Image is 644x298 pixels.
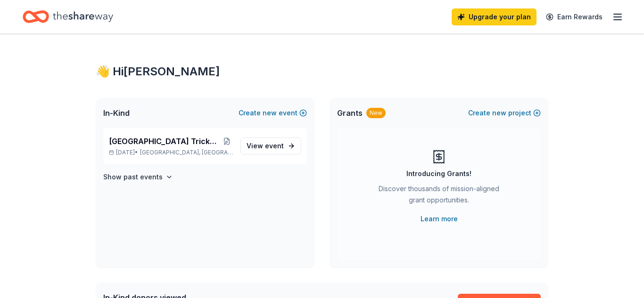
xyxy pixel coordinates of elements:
[96,64,548,79] div: 👋 Hi [PERSON_NAME]
[239,107,307,119] button: Createnewevent
[140,149,233,156] span: [GEOGRAPHIC_DATA], [GEOGRAPHIC_DATA]
[247,140,284,152] span: View
[23,6,113,28] a: Home
[492,107,506,119] span: new
[468,107,541,119] button: Createnewproject
[337,107,363,119] span: Grants
[240,137,301,154] a: View event
[265,142,284,150] span: event
[109,136,220,147] span: [GEOGRAPHIC_DATA] Tricky Tray Fundraiser
[452,8,537,25] a: Upgrade your plan
[406,168,471,179] div: Introducing Grants!
[540,8,608,25] a: Earn Rewards
[103,171,173,183] button: Show past events
[109,149,233,156] p: [DATE] •
[375,183,503,209] div: Discover thousands of mission-aligned grant opportunities.
[263,107,277,119] span: new
[366,108,386,118] div: New
[103,171,163,183] h4: Show past events
[103,107,130,119] span: In-Kind
[421,213,458,225] a: Learn more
